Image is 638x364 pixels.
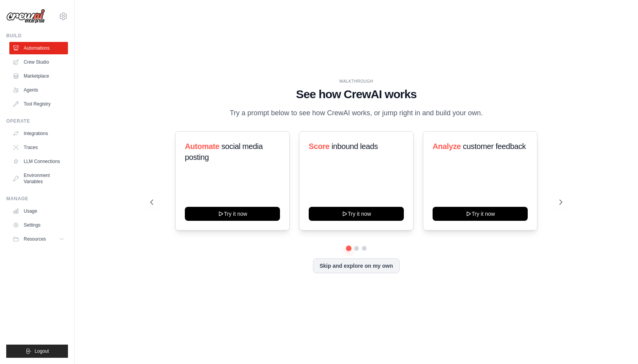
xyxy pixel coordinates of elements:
button: Try it now [309,207,404,221]
span: Analyze [433,142,461,151]
a: LLM Connections [9,155,68,168]
a: Marketplace [9,70,68,82]
div: Build [6,33,68,39]
div: WALKTHROUGH [150,78,563,84]
a: Integrations [9,127,68,140]
span: inbound leads [332,142,378,151]
div: Manage [6,196,68,202]
a: Tool Registry [9,98,68,110]
a: Agents [9,84,68,96]
iframe: Chat Widget [599,327,638,364]
div: Operate [6,118,68,124]
span: Automate [185,142,219,151]
span: customer feedback [463,142,526,151]
button: Try it now [185,207,280,221]
button: Resources [9,233,68,245]
p: Try a prompt below to see how CrewAI works, or jump right in and build your own. [226,107,487,119]
a: Environment Variables [9,169,68,188]
span: social media posting [185,142,263,161]
button: Logout [6,345,68,358]
img: Logo [6,9,45,24]
button: Try it now [433,207,528,221]
span: Resources [24,236,46,242]
a: Automations [9,42,68,54]
h1: See how CrewAI works [150,87,563,101]
a: Traces [9,141,68,154]
a: Usage [9,205,68,217]
a: Crew Studio [9,56,68,68]
a: Settings [9,219,68,231]
button: Skip and explore on my own [313,258,400,273]
span: Logout [35,348,49,354]
span: Score [309,142,330,151]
